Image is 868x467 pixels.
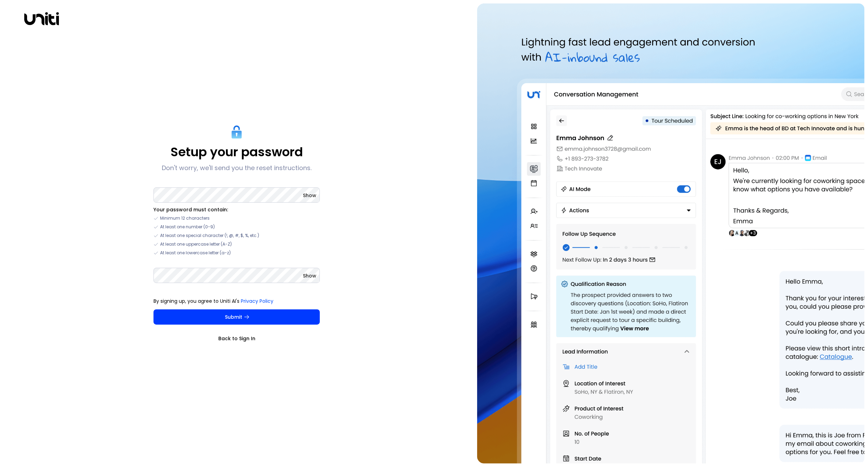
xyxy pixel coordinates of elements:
span: At least one uppercase letter (A-Z) [160,241,232,247]
p: Setup your password [170,144,303,160]
span: At least one special character (!, @, #, $, %, etc.) [160,232,259,239]
button: Show [303,192,316,199]
a: Back to Sign In [154,335,320,342]
img: auth-hero.png [477,3,865,464]
p: Don't worry, we'll send you the reset instructions. [162,164,312,172]
span: At least one lowercase letter (a-z) [160,250,231,256]
button: Submit [154,309,320,325]
a: Privacy Policy [241,298,273,305]
p: By signing up, you agree to Uniti AI's [154,298,320,305]
span: At least one number (0-9) [160,224,215,230]
li: Your password must contain: [154,206,320,213]
span: Minimum 12 characters [160,215,210,221]
button: Show [303,272,316,279]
